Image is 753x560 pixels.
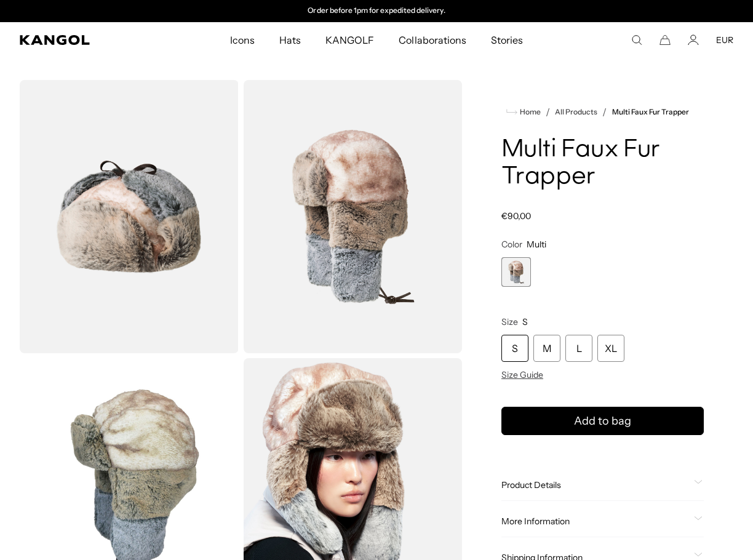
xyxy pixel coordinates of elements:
span: More Information [501,516,689,527]
span: Size Guide [501,369,543,380]
button: Cart [659,34,671,46]
a: Home [506,106,541,118]
button: EUR [716,34,733,46]
h1: Multi Faux Fur Trapper [501,137,704,191]
span: Add to bag [574,413,631,430]
span: S [522,316,528,327]
span: Product Details [501,479,689,490]
button: Add to bag [501,407,704,435]
div: M [533,335,560,362]
a: Collaborations [386,22,478,58]
div: Announcement [250,6,503,16]
a: Icons [218,22,267,58]
a: KANGOLF [313,22,386,58]
span: Icons [230,22,255,58]
span: Color [501,239,522,250]
img: color-multi [20,80,239,353]
a: Hats [267,22,313,58]
span: KANGOLF [325,22,374,58]
summary: Search here [631,34,642,46]
span: Size [501,316,518,327]
img: color-multi [244,80,463,353]
span: Collaborations [399,22,466,58]
div: 1 of 1 [501,257,531,287]
nav: breadcrumbs [501,105,704,119]
span: Stories [491,22,523,58]
label: Multi [501,257,531,287]
div: XL [597,335,624,362]
span: Hats [279,22,301,58]
span: €90,00 [501,210,531,222]
a: All Products [555,108,597,116]
span: Home [517,108,541,116]
div: S [501,335,528,362]
li: / [597,105,607,119]
a: Account [688,34,699,46]
div: 2 of 2 [250,6,503,16]
li: / [541,105,550,119]
a: Multi Faux Fur Trapper [612,108,690,116]
p: Order before 1pm for expedited delivery. [308,6,445,16]
a: Kangol [20,35,152,45]
slideshow-component: Announcement bar [250,6,503,16]
span: Multi [527,239,546,250]
a: Stories [479,22,535,58]
div: L [565,335,592,362]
